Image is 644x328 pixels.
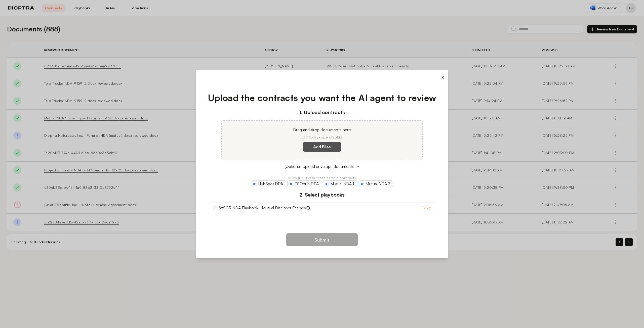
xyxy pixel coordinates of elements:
[219,205,306,211] label: WSGR NDA Playbook - Mutual Discloser Friendly
[285,163,354,169] span: (Optional) Upload envelope documents
[228,127,416,133] p: Drag and drop documents here
[423,205,431,211] a: View
[303,142,341,152] label: Add Files
[441,74,444,81] button: ×
[208,91,436,105] h1: Upload the contracts you want the AI agent to review
[208,191,436,199] h3: 2. Select playbooks
[228,135,416,140] p: .DOCX Max size of 25MB
[358,180,393,187] a: Mutual NDA 2
[208,175,436,180] p: or try it out with these sample contracts
[208,109,436,116] h3: 1. Upload contracts
[251,180,286,187] a: HubSpot DPA
[208,163,436,169] button: (Optional) Upload envelope documents
[323,180,357,187] a: Mutual NDA 1
[287,180,322,187] a: PSOhub DPA
[286,233,358,246] button: Submit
